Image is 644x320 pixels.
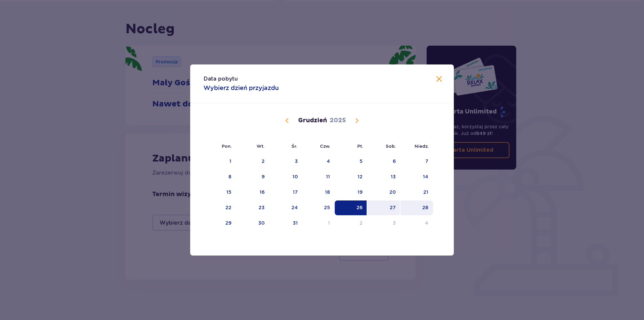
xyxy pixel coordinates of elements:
div: 8 [228,173,231,180]
div: 1 [328,220,330,226]
td: 23 [236,200,269,215]
div: 23 [259,204,265,211]
td: 5 [335,154,367,169]
td: 16 [236,185,269,200]
td: 31 [269,216,303,231]
td: 20 [367,185,400,200]
td: 12 [335,170,367,184]
td: 1 [303,216,335,231]
div: 6 [393,158,396,165]
div: 21 [423,189,428,195]
div: 7 [425,158,428,165]
td: 15 [204,185,236,200]
td: 18 [303,185,335,200]
p: 2025 [330,117,346,125]
div: 20 [389,189,396,195]
p: Grudzień [298,117,327,125]
td: Data zaznaczona. piątek, 26 grudnia 2025 [335,200,367,215]
div: 12 [358,173,363,180]
td: 14 [400,170,433,184]
button: Następny miesiąc [353,117,361,125]
small: Śr. [291,143,298,149]
td: 17 [269,185,303,200]
small: Wt. [257,143,265,149]
div: 18 [325,189,330,195]
div: 16 [260,189,265,195]
td: 8 [204,170,236,184]
td: 3 [269,154,303,169]
div: 3 [393,220,396,226]
td: 4 [400,216,433,231]
small: Pt. [357,143,363,149]
td: 29 [204,216,236,231]
td: 2 [236,154,269,169]
div: 27 [390,204,396,211]
div: 31 [293,220,298,226]
div: 5 [360,158,363,165]
div: 4 [425,220,428,226]
div: 26 [357,204,363,211]
small: Sob. [386,143,396,149]
button: Poprzedni miesiąc [283,117,291,125]
div: 10 [292,173,298,180]
div: 25 [324,204,330,211]
div: 19 [358,189,363,195]
td: 6 [367,154,400,169]
td: 28 [400,200,433,215]
td: 4 [303,154,335,169]
td: 1 [204,154,236,169]
div: 13 [391,173,396,180]
td: 24 [269,200,303,215]
div: 1 [229,158,231,165]
div: 24 [291,204,298,211]
div: 14 [423,173,428,180]
div: 2 [262,158,265,165]
td: 9 [236,170,269,184]
div: 4 [327,158,330,165]
td: 19 [335,185,367,200]
td: 30 [236,216,269,231]
div: 11 [326,173,330,180]
div: 22 [225,204,231,211]
p: Wybierz dzień przyjazdu [204,84,279,92]
td: 10 [269,170,303,184]
small: Pon. [222,143,232,149]
small: Czw. [320,143,330,149]
td: 7 [400,154,433,169]
div: 15 [226,189,231,195]
small: Niedz. [415,143,429,149]
button: Zamknij [435,75,443,84]
td: 22 [204,200,236,215]
div: 9 [262,173,265,180]
td: 13 [367,170,400,184]
td: 3 [367,216,400,231]
div: 3 [295,158,298,165]
td: 25 [303,200,335,215]
div: 2 [360,220,363,226]
td: 11 [303,170,335,184]
div: 30 [258,220,265,226]
div: 17 [293,189,298,195]
td: 21 [400,185,433,200]
div: 29 [225,220,231,226]
div: 28 [422,204,428,211]
td: 27 [367,200,400,215]
p: Data pobytu [204,75,238,83]
td: 2 [335,216,367,231]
